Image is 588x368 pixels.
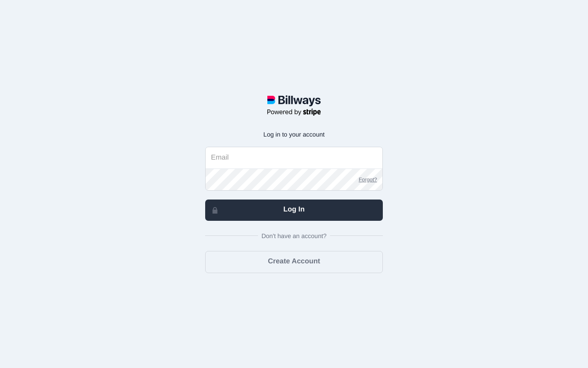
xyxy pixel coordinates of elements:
[354,169,382,190] a: Forgot?
[205,200,383,221] a: Log In
[267,95,321,117] img: logotype-powered-by-stripe.svg
[205,251,383,273] a: Create Account
[205,131,383,138] p: Log in to your account
[258,231,330,240] span: Don't have an account?
[206,147,382,168] input: Email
